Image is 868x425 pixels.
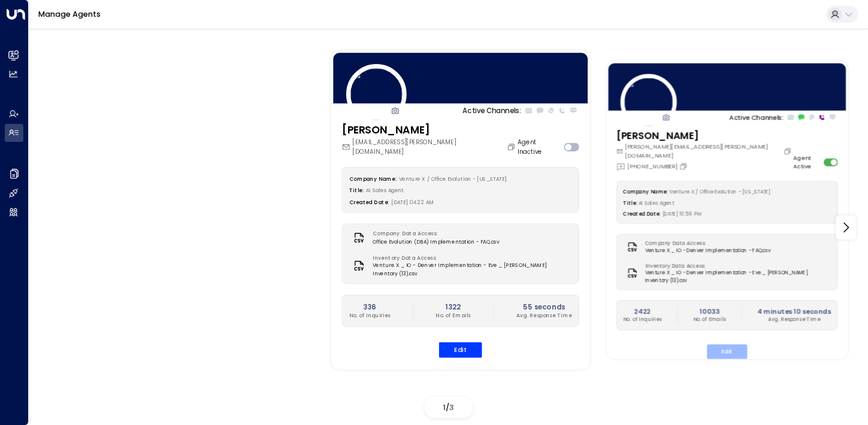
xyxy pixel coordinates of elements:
[693,306,726,316] h2: 10033
[366,187,404,194] span: AI Sales Agent
[516,301,572,311] h2: 55 seconds
[624,306,662,316] h2: 2422
[645,262,827,269] label: Inventory Data Access:
[435,301,471,311] h2: 1322
[349,175,396,182] label: Company Name:
[425,397,473,418] div: /
[707,344,747,359] button: Edit
[758,306,831,316] h2: 4 minutes 10 seconds
[349,199,389,206] label: Created Date:
[449,402,454,412] span: 3
[616,128,794,142] h3: [PERSON_NAME]
[645,247,770,254] span: Venture X _ IO - Denver Implementation - FAQ.csv
[784,147,794,155] button: Copy
[616,162,689,171] div: [PHONE_NUMBER]
[679,162,689,170] button: Copy
[342,123,518,138] h3: [PERSON_NAME]
[616,143,794,160] div: [PERSON_NAME][EMAIL_ADDRESS][PERSON_NAME][DOMAIN_NAME]
[373,262,571,278] span: Venture X _ IO - Denver Implementation - Eve _ [PERSON_NAME] Inventory (13).csv
[349,301,390,311] h2: 336
[639,199,675,206] span: AI Sales Agent
[729,113,784,122] p: Active Channels:
[758,316,831,323] p: Avg. Response Time
[373,230,495,238] label: Company Data Access:
[516,312,572,320] p: Avg. Response Time
[645,269,831,284] span: Venture X _ IO - Denver Implementation - Eve _ [PERSON_NAME] Inventory (13).csv
[624,316,662,323] p: No. of Inquiries
[663,211,702,217] span: [DATE] 10:59 PM
[391,199,434,206] span: [DATE] 04:22 AM
[507,142,518,151] button: Copy
[443,402,446,412] span: 1
[435,312,471,320] p: No. of Emails
[794,154,821,171] label: Agent Active
[624,188,667,195] label: Company Name:
[624,199,637,206] label: Title:
[342,138,518,156] div: [EMAIL_ADDRESS][PERSON_NAME][DOMAIN_NAME]
[670,188,770,195] span: Venture X / Office Evolution - [US_STATE]
[399,175,507,182] span: Venture X / Office Evolution - [US_STATE]
[38,9,101,19] a: Manage Agents
[624,211,660,217] label: Created Date:
[645,240,766,247] label: Company Data Access:
[373,254,567,262] label: Inventory Data Access:
[349,187,363,194] label: Title:
[518,138,561,156] label: Agent Inactive
[621,74,677,130] img: 12_headshot.jpg
[462,105,521,116] p: Active Channels:
[346,64,407,125] img: 81_headshot.jpg
[373,238,500,245] span: Office Evolution (DBA) Implementation - FAQ.csv
[439,342,482,357] button: Edit
[349,312,390,320] p: No. of Inquiries
[693,316,726,323] p: No. of Emails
